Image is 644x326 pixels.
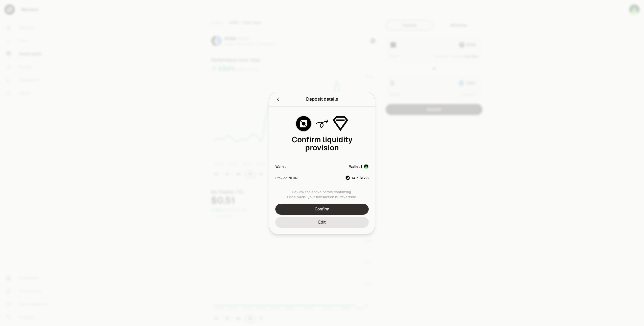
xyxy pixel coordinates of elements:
div: Confirm liquidity provision [275,136,369,152]
div: Wallet 1 [349,164,362,169]
button: Wallet 1Account Image [349,164,369,169]
button: Back [275,96,281,103]
img: Account Image [364,165,368,169]
div: Provide NTRN [275,175,298,180]
div: Deposit details [306,96,338,103]
img: NTRN Logo [346,176,350,180]
div: Review the above before confirming. Once made, your transaction is irreversible. [275,189,369,200]
div: Wallet [275,164,286,169]
img: NTRN Logo [296,116,311,131]
button: Edit [275,217,369,228]
button: Confirm [275,204,369,215]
